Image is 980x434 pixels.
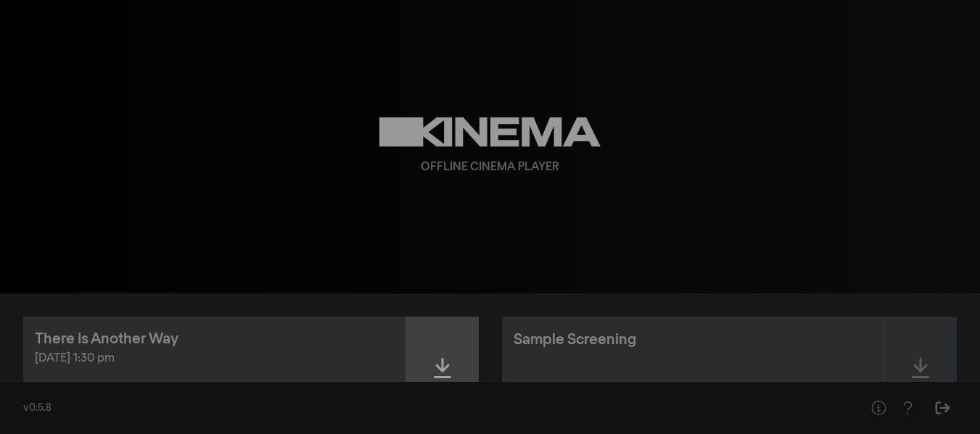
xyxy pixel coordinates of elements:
div: Offline Cinema Player [421,159,559,176]
div: There Is Another Way [35,328,178,350]
button: Help [864,393,893,422]
div: [DATE] 1:30 pm [35,350,394,367]
button: Sign Out [928,393,957,422]
div: Sample Screening [514,329,636,351]
button: Help [893,393,922,422]
div: v0.5.8 [23,401,835,416]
